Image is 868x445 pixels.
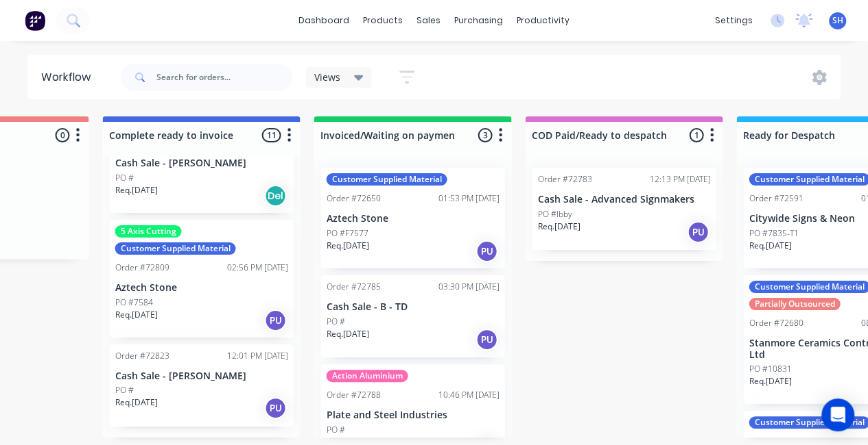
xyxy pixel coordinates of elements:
[438,389,499,401] div: 10:46 PM [DATE]
[537,208,572,220] p: PO #Ibby
[832,14,843,27] span: SH
[326,424,344,436] p: PO #
[226,262,288,274] div: 02:56 PM [DATE]
[532,168,716,250] div: Order #7278312:13 PM [DATE]Cash Sale - Advanced SignmakersPO #IbbyReq.[DATE]PU
[226,350,288,362] div: 12:01 PM [DATE]
[320,275,504,357] div: Order #7278503:30 PM [DATE]Cash Sale - B - TDPO #Req.[DATE]PU
[115,282,288,294] p: Aztech Stone
[115,309,157,321] p: Req. [DATE]
[326,328,368,340] p: Req. [DATE]
[687,221,709,243] div: PU
[115,370,288,382] p: Cash Sale - [PERSON_NAME]
[749,192,803,205] div: Order #72591
[264,397,286,419] div: PU
[115,172,133,184] p: PO #
[326,389,380,401] div: Order #72788
[537,173,591,186] div: Order #72783
[821,398,854,431] div: Open Intercom Messenger
[264,185,286,207] div: Del
[326,240,368,252] p: Req. [DATE]
[115,184,157,196] p: Req. [DATE]
[115,262,169,274] div: Order #72809
[326,316,344,328] p: PO #
[25,10,45,31] img: Factory
[115,384,133,396] p: PO #
[438,281,499,293] div: 03:30 PM [DATE]
[41,69,97,86] div: Workflow
[749,363,791,375] p: PO #10831
[326,213,499,225] p: Aztech Stone
[320,168,504,268] div: Customer Supplied MaterialOrder #7265001:53 PM [DATE]Aztech StonePO #F7577Req.[DATE]PU
[326,301,499,313] p: Cash Sale - B - TD
[438,192,499,205] div: 01:53 PM [DATE]
[537,220,580,233] p: Req. [DATE]
[749,317,803,329] div: Order #72680
[326,409,499,421] p: Plate and Steel Industries
[749,298,840,310] div: Partially Outsourced
[326,173,447,186] div: Customer Supplied Material
[356,10,410,31] div: products
[447,10,510,31] div: purchasing
[476,329,497,351] div: PU
[156,64,292,91] input: Search for orders...
[115,350,169,362] div: Order #72823
[314,70,340,84] span: Views
[292,10,356,31] a: dashboard
[326,192,380,205] div: Order #72650
[115,242,235,255] div: Customer Supplied Material
[109,112,293,213] div: Cash Sale - [PERSON_NAME]PO #Req.[DATE]Del
[749,240,791,252] p: Req. [DATE]
[115,225,181,238] div: 5 Axis Cutting
[749,375,791,387] p: Req. [DATE]
[326,281,380,293] div: Order #72785
[649,173,710,186] div: 12:13 PM [DATE]
[537,194,710,205] p: Cash Sale - Advanced Signmakers
[109,344,293,427] div: Order #7282312:01 PM [DATE]Cash Sale - [PERSON_NAME]PO #Req.[DATE]PU
[115,396,157,409] p: Req. [DATE]
[326,227,368,240] p: PO #F7577
[708,10,760,31] div: settings
[115,157,288,169] p: Cash Sale - [PERSON_NAME]
[264,309,286,331] div: PU
[326,370,408,382] div: Action Aluminium
[115,296,152,309] p: PO #7584
[749,227,798,240] p: PO #7835-T1
[510,10,576,31] div: productivity
[109,220,293,338] div: 5 Axis CuttingCustomer Supplied MaterialOrder #7280902:56 PM [DATE]Aztech StonePO #7584Req.[DATE]PU
[476,240,497,262] div: PU
[410,10,447,31] div: sales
